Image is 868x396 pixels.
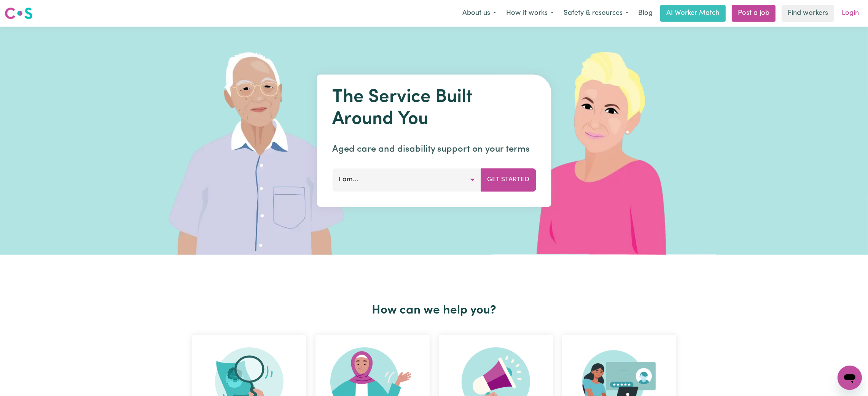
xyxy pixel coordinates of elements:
iframe: Button to launch messaging window, conversation in progress [838,366,862,390]
button: How it works [501,5,559,21]
a: AI Worker Match [660,5,726,22]
a: Careseekers logo [5,5,33,22]
button: I am... [332,168,481,191]
h2: How can we help you? [188,303,681,318]
a: Find workers [782,5,834,22]
button: About us [457,5,501,21]
a: Post a job [732,5,776,22]
button: Safety & resources [559,5,634,21]
a: Blog [634,5,657,22]
h1: The Service Built Around You [332,87,536,130]
button: Get Started [481,168,536,191]
img: Careseekers logo [5,6,33,20]
a: Login [837,5,863,22]
p: Aged care and disability support on your terms [332,143,536,156]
